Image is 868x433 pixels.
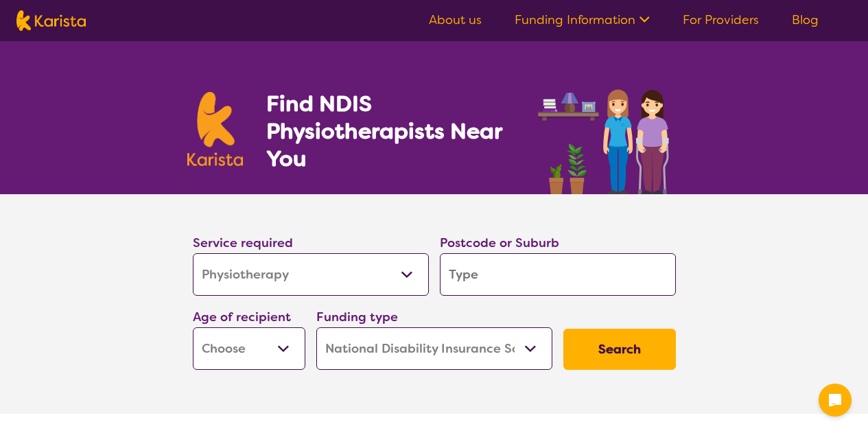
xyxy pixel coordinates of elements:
[316,309,398,325] label: Funding type
[440,253,676,296] input: Type
[683,12,759,28] a: For Providers
[266,90,520,172] h1: Find NDIS Physiotherapists Near You
[193,235,293,251] label: Service required
[792,12,819,28] a: Blog
[187,92,244,166] img: Karista logo
[534,74,681,194] img: physiotherapy
[563,329,676,370] button: Search
[193,309,291,325] label: Age of recipient
[440,235,559,251] label: Postcode or Suburb
[515,12,650,28] a: Funding Information
[16,10,86,31] img: Karista logo
[429,12,482,28] a: About us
